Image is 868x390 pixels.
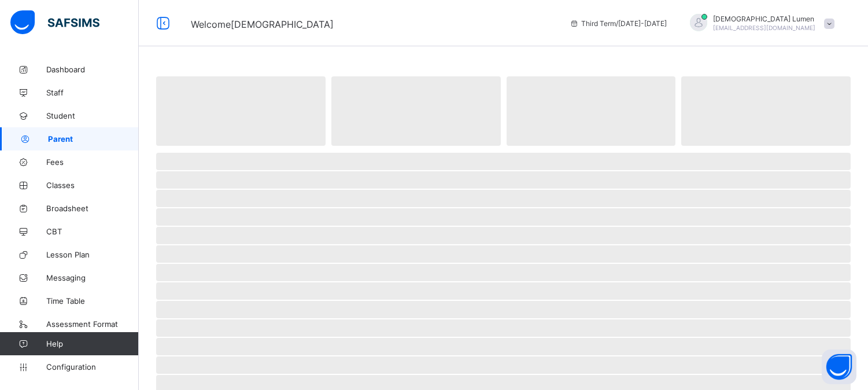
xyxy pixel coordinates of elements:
span: ‌ [507,76,676,146]
span: ‌ [156,76,326,146]
span: Classes [46,181,139,190]
span: Parent [48,134,139,144]
span: session/term information [570,19,667,28]
span: ‌ [156,153,851,170]
span: Messaging [46,273,139,282]
span: Welcome [DEMOGRAPHIC_DATA] [191,19,334,30]
span: Broadsheet [46,204,139,213]
span: Staff [46,88,139,97]
span: Help [46,339,138,348]
span: Fees [46,157,139,167]
span: ‌ [156,264,851,281]
span: ‌ [156,338,851,355]
span: CBT [46,227,139,236]
span: [DEMOGRAPHIC_DATA] Lumen [713,14,815,23]
span: ‌ [156,356,851,374]
span: Configuration [46,362,138,371]
span: ‌ [156,171,851,189]
span: [EMAIL_ADDRESS][DOMAIN_NAME] [713,24,815,31]
span: ‌ [681,76,851,146]
span: Dashboard [46,65,139,74]
img: safsims [10,10,99,35]
span: Assessment Format [46,319,139,329]
span: Student [46,111,139,120]
div: SanctusLumen [678,14,840,33]
span: ‌ [156,282,851,300]
span: ‌ [156,301,851,318]
span: Time Table [46,296,139,306]
span: ‌ [156,190,851,207]
span: ‌ [156,245,851,263]
span: ‌ [156,227,851,244]
span: Lesson Plan [46,250,139,259]
span: ‌ [156,319,851,337]
span: ‌ [331,76,501,146]
span: ‌ [156,208,851,226]
button: Open asap [822,349,856,384]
